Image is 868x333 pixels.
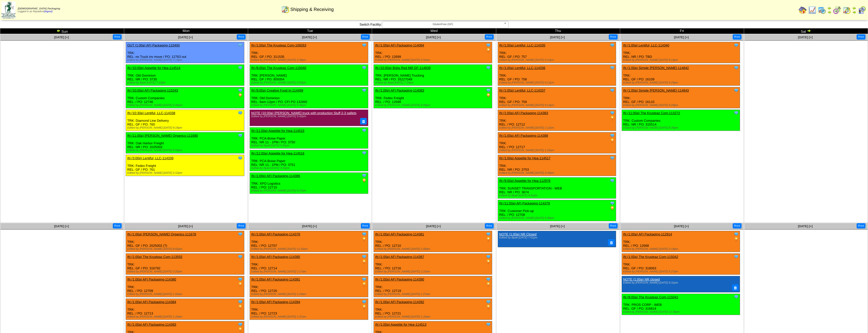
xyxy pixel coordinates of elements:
[362,65,367,70] img: Tooltip
[375,300,424,304] a: IN (1:00a) AFI Packaging-114392
[251,59,368,62] div: Edited by [PERSON_NAME] [DATE] 2:38pm
[798,224,812,228] span: [DATE] [+]
[126,87,244,108] div: TRK: Custom Companies REL: / PO: 12746
[250,42,368,63] div: TRK: REL: GF / PO: 311535
[374,254,492,275] div: TRK: REL: / PO: 12716
[178,224,193,228] span: [DATE] [+]
[734,232,739,237] img: Tooltip
[375,81,492,84] div: Edited by Bpali [DATE] 7:03pm
[622,231,740,252] div: TRK: REL: / PO: 12668
[0,28,124,34] td: Sun
[251,129,304,133] a: IN (11:00a) Appetite for Hea-114515
[550,224,565,228] a: [DATE] [+]
[623,248,740,251] div: Edited by [PERSON_NAME] [DATE] 3:19pm
[426,224,441,228] a: [DATE] [+]
[178,36,193,39] a: [DATE] [+]
[238,88,243,93] img: Tooltip
[251,144,368,147] div: Edited by Bpali [DATE] 5:45pm
[609,223,618,229] button: Print
[486,237,491,242] img: PO
[127,43,180,47] a: OUT (1:00a) AFI Packaging-115400
[375,89,424,92] a: IN (1:00p) AFI Packaging-114083
[610,115,615,120] img: PO
[498,132,616,153] div: TRK: REL: / PO: 12717
[126,132,244,153] div: TRK: Oak Harbor Freight REL: NR / PO: 2025002
[486,254,491,259] img: Tooltip
[238,282,243,287] img: PO
[623,59,740,62] div: Edited by [PERSON_NAME] [DATE] 6:14pm
[302,224,317,228] a: [DATE] [+]
[127,315,244,318] div: Edited by [PERSON_NAME] [DATE] 1:15am
[807,29,811,33] img: arrowright.gif
[238,232,243,237] img: Tooltip
[623,270,740,273] div: Edited by [PERSON_NAME] [DATE] 5:27pm
[610,206,615,211] img: PO
[733,34,742,40] button: Print
[499,236,611,239] div: Edited by Bpali [DATE] 7:01pm
[251,104,368,107] div: Edited by [PERSON_NAME] [DATE] 5:46pm
[251,300,300,304] a: IN (1:00a) AFI Packaging-114394
[744,28,868,34] td: Sat
[623,281,735,284] div: Edited by [PERSON_NAME] [DATE] 9:31pm
[674,36,689,39] span: [DATE] [+]
[127,323,176,326] a: IN (1:00a) AFI Packaging-114393
[127,81,244,84] div: Edited by Bpali [DATE] 7:13pm
[622,65,740,86] div: TRK: REL: GF / PO: 16109
[622,42,740,63] div: TRK: REL: NR / PO: TBD
[734,254,739,259] img: Tooltip
[127,134,198,137] a: IN (11:00a) [PERSON_NAME] Organics-111680
[852,6,856,10] img: arrowleft.gif
[486,88,491,93] img: Tooltip
[375,66,430,70] a: IN (10:00a) Bobs Red Mill GF-114839
[238,322,243,327] img: Tooltip
[610,155,615,161] img: Tooltip
[499,126,616,129] div: Edited by [PERSON_NAME] [DATE] 1:12am
[498,42,616,63] div: TRK: REL: GF / PO: 757
[126,231,244,252] div: TRK: REL: GF / PO: 2025002 (?)
[375,43,424,47] a: IN (1:00a) AFI Packaging-114084
[623,81,740,84] div: Edited by [PERSON_NAME] [DATE] 4:29pm
[674,224,689,228] span: [DATE] [+]
[486,304,491,309] img: PO
[251,189,368,192] div: Edited by [PERSON_NAME] [DATE] 5:37pm
[609,34,618,40] button: Print
[251,315,368,318] div: Edited by [PERSON_NAME] [DATE] 1:37am
[248,28,372,34] td: Tue
[550,36,565,39] a: [DATE] [+]
[251,277,300,281] a: IN (1:00a) AFI Packaging-114391
[499,217,616,220] div: Edited by [PERSON_NAME] [DATE] 5:36pm
[486,299,491,304] img: Tooltip
[499,104,616,107] div: Edited by [PERSON_NAME] [DATE] 6:13pm
[622,110,740,131] div: TRK: Custom Companies REL: NR / PO: 315514
[499,66,545,70] a: IN (1:00a) Lentiful, LLC-114336
[251,66,306,70] a: IN (8:00a) The Krusteaz Com-115040
[54,36,69,39] a: [DATE] [+]
[808,6,816,14] img: line_graph.gif
[610,201,615,206] img: Tooltip
[362,237,367,242] img: PO
[281,5,289,13] img: calendarinout.gif
[362,299,367,304] img: Tooltip
[734,43,739,48] img: Tooltip
[362,178,367,183] img: PO
[375,277,424,281] a: IN (1:00a) AFI Packaging-114390
[54,224,69,228] a: [DATE] [+]
[498,155,616,176] div: TRK: REL: NR / PO: 3753
[499,81,616,84] div: Edited by [PERSON_NAME] [DATE] 6:11pm
[799,6,807,14] img: home.gif
[375,323,426,326] a: IN (1:00a) Appetite for Hea-114513
[623,104,740,107] div: Edited by [PERSON_NAME] [DATE] 4:29pm
[126,110,244,131] div: TRK: Diamond Line Delivery REL: GF / PO: 760
[361,223,370,229] button: Print
[250,150,368,171] div: TRK: PCA-Boise Paper REL: NR 11 - 1PM / PO: 3751
[374,231,492,252] div: TRK: REL: / PO: 12710
[734,65,739,70] img: Tooltip
[798,36,812,39] a: [DATE] [+]
[833,6,841,14] img: calendarblend.gif
[486,277,491,282] img: Tooltip
[486,322,491,327] img: Tooltip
